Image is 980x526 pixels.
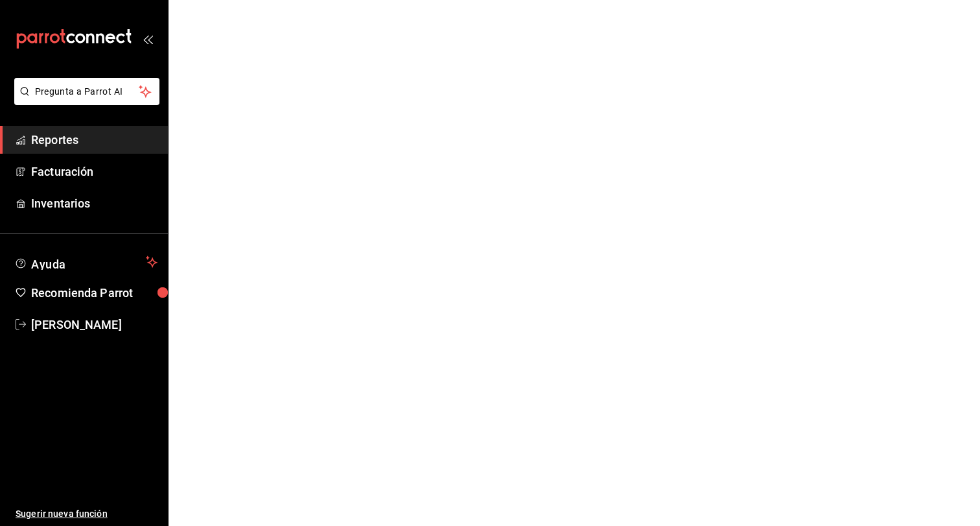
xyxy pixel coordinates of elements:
[16,507,157,521] span: Sugerir nueva función
[31,131,157,149] span: Reportes
[31,163,157,180] span: Facturación
[31,254,141,270] span: Ayuda
[35,85,139,99] span: Pregunta a Parrot AI
[31,195,157,212] span: Inventarios
[14,78,159,105] button: Pregunta a Parrot AI
[31,316,157,333] span: [PERSON_NAME]
[31,284,157,302] span: Recomienda Parrot
[143,34,153,44] button: open_drawer_menu
[9,94,159,108] a: Pregunta a Parrot AI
